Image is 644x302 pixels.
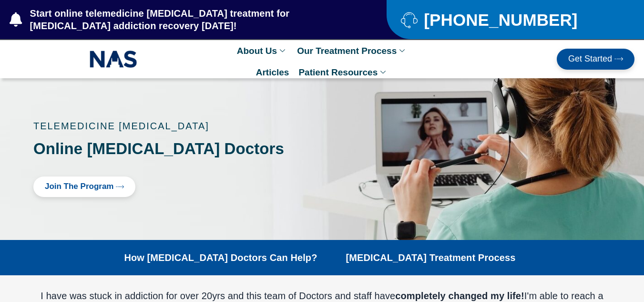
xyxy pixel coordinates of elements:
a: How [MEDICAL_DATA] Doctors Can Help? [124,252,317,263]
b: completely changed my life! [395,291,524,301]
a: Patient Resources [294,62,393,83]
span: Start online telemedicine [MEDICAL_DATA] treatment for [MEDICAL_DATA] addiction recovery [DATE]! [28,7,348,32]
a: Start online telemedicine [MEDICAL_DATA] treatment for [MEDICAL_DATA] addiction recovery [DATE]! [10,7,348,32]
a: Join The Program [33,177,136,197]
a: Articles [251,62,294,83]
a: [PHONE_NUMBER] [401,11,620,28]
a: Get Started [557,49,634,70]
span: [PHONE_NUMBER] [421,14,577,26]
a: About Us [232,40,292,62]
a: [MEDICAL_DATA] Treatment Process [346,252,516,263]
span: Join The Program [45,182,114,191]
div: Click here to Join Suboxone Treatment Program with our Top Rated Online Suboxone Doctors [33,177,304,197]
span: Get Started [568,54,612,64]
img: NAS_email_signature-removebg-preview.png [90,48,137,70]
h1: Online [MEDICAL_DATA] Doctors [33,140,304,157]
p: TELEMEDICINE [MEDICAL_DATA] [33,121,304,131]
a: Our Treatment Process [292,40,412,62]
